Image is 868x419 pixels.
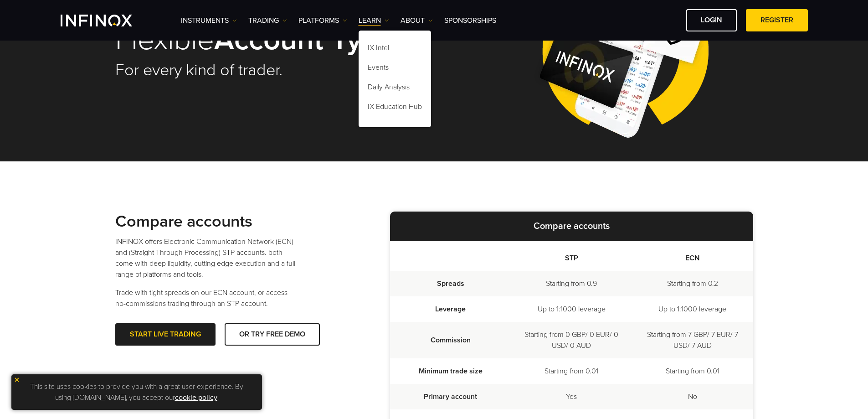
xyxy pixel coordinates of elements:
th: STP [511,241,632,271]
a: ABOUT [401,15,433,26]
a: IX Intel [359,40,431,59]
p: Trade with tight spreads on our ECN account, or access no-commissions trading through an STP acco... [115,287,298,309]
a: LOGIN [686,9,737,31]
td: Commission [390,322,511,358]
a: Daily Analysis [359,79,431,98]
a: INFINOX Logo [61,15,154,26]
a: REGISTER [746,9,808,31]
p: INFINOX offers Electronic Communication Network (ECN) and (Straight Through Processing) STP accou... [115,236,298,280]
a: Events [359,59,431,79]
p: This site uses cookies to provide you with a great user experience. By using [DOMAIN_NAME], you a... [16,379,257,405]
td: Yes [511,384,632,409]
a: START LIVE TRADING [115,323,216,346]
a: OR TRY FREE DEMO [225,323,320,346]
a: TRADING [248,15,287,26]
td: Up to 1:1000 leverage [511,296,632,322]
a: PLATFORMS [298,15,347,26]
td: Minimum trade size [390,358,511,384]
a: cookie policy [175,393,217,402]
h1: Flexible [115,25,421,56]
td: No [632,384,753,409]
td: Primary account [390,384,511,409]
td: Starting from 0 GBP/ 0 EUR/ 0 USD/ 0 AUD [511,322,632,358]
a: IX Education Hub [359,98,431,118]
td: Leverage [390,296,511,322]
a: Instruments [181,15,237,26]
th: ECN [632,241,753,271]
a: SPONSORSHIPS [444,15,496,26]
strong: Compare accounts [534,221,610,232]
td: Starting from 0.01 [511,358,632,384]
td: Up to 1:1000 leverage [632,296,753,322]
td: Starting from 7 GBP/ 7 EUR/ 7 USD/ 7 AUD [632,322,753,358]
h2: For every kind of trader. [115,60,421,80]
strong: Compare accounts [115,212,252,231]
td: Starting from 0.9 [511,271,632,296]
a: Learn [359,15,389,26]
td: Starting from 0.2 [632,271,753,296]
img: yellow close icon [14,377,20,383]
td: Starting from 0.01 [632,358,753,384]
td: Spreads [390,271,511,296]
